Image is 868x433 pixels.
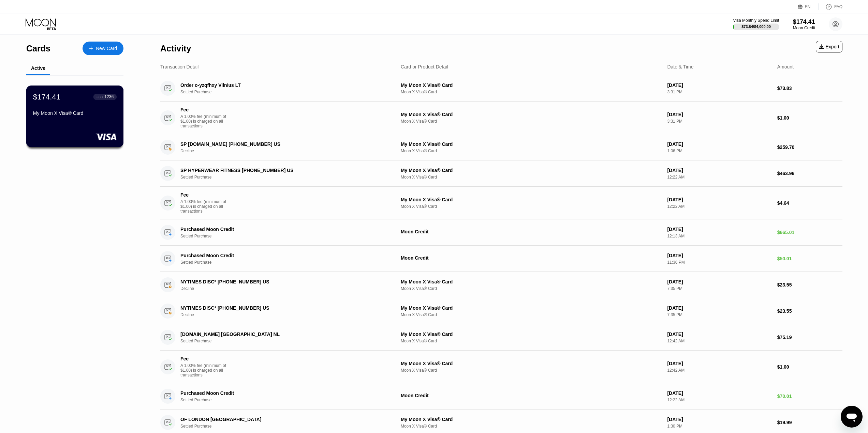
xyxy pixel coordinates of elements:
div: NYTIMES DISC* [PHONE_NUMBER] USDeclineMy Moon X Visa® CardMoon X Visa® Card[DATE]7:35 PM$23.55 [160,272,842,298]
div: Settled Purchase [180,234,392,238]
div: Order o-yzqfhxy Vilnius LTSettled PurchaseMy Moon X Visa® CardMoon X Visa® Card[DATE]3:31 PM$73.83 [160,75,842,102]
div: My Moon X Visa® Card [401,331,662,337]
div: My Moon X Visa® Card [401,141,662,147]
div: A 1.00% fee (minimum of $1.00) is charged on all transactions [180,363,232,377]
div: [DATE] [667,279,771,284]
div: 11:36 PM [667,260,771,265]
div: FeeA 1.00% fee (minimum of $1.00) is charged on all transactionsMy Moon X Visa® CardMoon X Visa® ... [160,187,842,219]
div: [DATE] [667,141,771,147]
div: SP [DOMAIN_NAME] [PHONE_NUMBER] USDeclineMy Moon X Visa® CardMoon X Visa® Card[DATE]1:06 PM$259.70 [160,134,842,160]
div: Amount [777,64,794,69]
div: Moon X Visa® Card [401,149,662,153]
div: SP HYPERWEAR FITNESS [PHONE_NUMBER] USSettled PurchaseMy Moon X Visa® CardMoon X Visa® Card[DATE]... [160,160,842,187]
div: [DATE] [667,227,771,232]
div: NYTIMES DISC* [PHONE_NUMBER] USDeclineMy Moon X Visa® CardMoon X Visa® Card[DATE]7:35 PM$23.55 [160,298,842,324]
div: [DATE] [667,331,771,337]
div: [DATE] [667,361,771,366]
div: Purchased Moon Credit [180,253,377,258]
div: My Moon X Visa® Card [401,305,662,311]
div: Export [819,44,839,49]
div: 3:31 PM [667,90,771,94]
div: [DATE] [667,82,771,88]
div: Moon Credit [401,255,662,261]
div: Settled Purchase [180,260,392,265]
div: Fee [180,356,228,361]
div: Moon X Visa® Card [401,286,662,291]
div: My Moon X Visa® Card [401,112,662,117]
div: 12:13 AM [667,234,771,238]
div: Settled Purchase [180,90,392,94]
div: Active [31,65,45,71]
div: Moon X Visa® Card [401,119,662,124]
div: [DATE] [667,168,771,173]
div: 12:42 AM [667,368,771,373]
div: A 1.00% fee (minimum of $1.00) is charged on all transactions [180,114,232,128]
div: $73.83 [777,86,842,91]
div: Moon X Visa® Card [401,312,662,317]
div: Settled Purchase [180,398,392,402]
div: New Card [83,42,123,55]
div: New Card [96,46,117,51]
div: ● ● ● ● [97,96,103,98]
div: 12:22 AM [667,204,771,209]
div: $174.41 [33,92,60,101]
iframe: Button to launch messaging window [841,406,863,428]
div: 12:22 AM [667,175,771,180]
div: 1:30 PM [667,424,771,429]
div: EN [798,3,819,10]
div: Moon Credit [401,393,662,398]
div: 1236 [104,94,114,99]
div: Settled Purchase [180,175,392,180]
div: My Moon X Visa® Card [401,279,662,284]
div: 1:06 PM [667,149,771,153]
div: Moon Credit [401,229,662,234]
div: Moon X Visa® Card [401,204,662,209]
div: $1.00 [777,364,842,370]
div: Purchased Moon Credit [180,227,377,232]
div: OF LONDON [GEOGRAPHIC_DATA] [180,417,377,422]
div: Purchased Moon Credit [180,390,377,396]
div: My Moon X Visa® Card [401,197,662,202]
div: $4.64 [777,200,842,206]
div: Moon X Visa® Card [401,368,662,373]
div: FAQ [834,4,842,9]
div: Fee [180,192,228,198]
div: $19.99 [777,420,842,425]
div: [DOMAIN_NAME] [GEOGRAPHIC_DATA] NL [180,331,377,337]
div: [DATE] [667,112,771,117]
div: Moon Credit [793,26,815,30]
div: $665.01 [777,230,842,235]
div: SP [DOMAIN_NAME] [PHONE_NUMBER] US [180,141,377,147]
div: Card or Product Detail [401,64,448,69]
div: My Moon X Visa® Card [401,168,662,173]
div: Visa Monthly Spend Limit$73.84/$4,000.00 [733,18,779,30]
div: Purchased Moon CreditSettled PurchaseMoon Credit[DATE]11:36 PM$50.01 [160,246,842,272]
div: FeeA 1.00% fee (minimum of $1.00) is charged on all transactionsMy Moon X Visa® CardMoon X Visa® ... [160,102,842,134]
div: $174.41 [793,18,815,26]
div: $75.19 [777,335,842,340]
div: $463.96 [777,171,842,176]
div: $50.01 [777,256,842,261]
div: Decline [180,286,392,291]
div: NYTIMES DISC* [PHONE_NUMBER] US [180,305,377,311]
div: Transaction Detail [160,64,198,69]
div: Settled Purchase [180,339,392,343]
div: $1.00 [777,115,842,121]
div: Decline [180,149,392,153]
div: [DATE] [667,390,771,396]
div: Moon X Visa® Card [401,90,662,94]
div: 12:22 AM [667,398,771,402]
div: 7:35 PM [667,312,771,317]
div: Order o-yzqfhxy Vilnius LT [180,82,377,88]
div: SP HYPERWEAR FITNESS [PHONE_NUMBER] US [180,168,377,173]
div: EN [805,4,811,9]
div: $23.55 [777,282,842,288]
div: Visa Monthly Spend Limit [733,18,779,23]
div: [DATE] [667,253,771,258]
div: Date & Time [667,64,693,69]
div: [DATE] [667,197,771,202]
div: Moon X Visa® Card [401,175,662,180]
div: Purchased Moon CreditSettled PurchaseMoon Credit[DATE]12:22 AM$70.01 [160,383,842,409]
div: FAQ [819,3,842,10]
div: [DATE] [667,305,771,311]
